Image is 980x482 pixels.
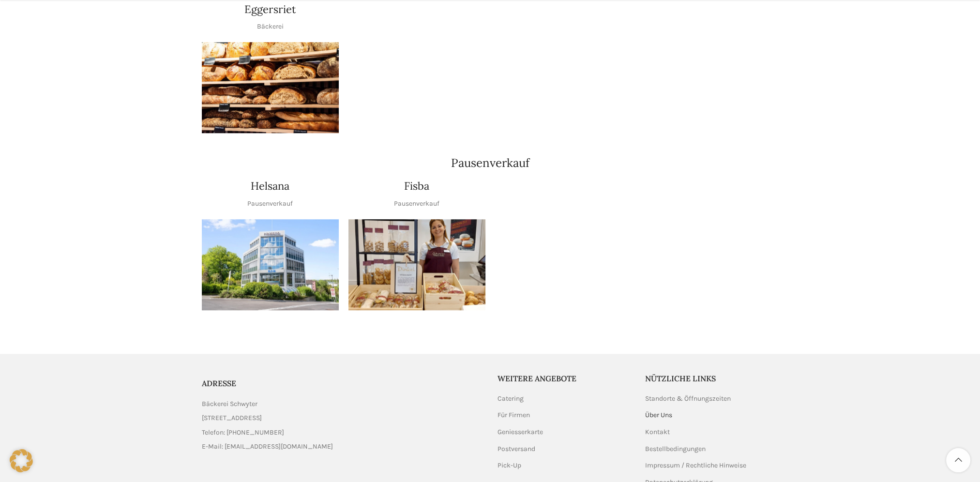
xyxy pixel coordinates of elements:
[645,427,671,437] a: Kontakt
[202,427,483,438] a: List item link
[498,461,522,470] a: Pick-Up
[202,42,339,134] img: schwyter-34
[394,198,439,209] p: Pausenverkauf
[946,448,970,472] a: Scroll to top button
[202,399,257,409] span: Bäckerei Schwyter
[244,2,296,17] h4: Eggersriet
[348,219,485,311] img: 20230228_153619-1-800x800
[498,427,544,437] a: Geniesserkarte
[645,461,747,470] a: Impressum / Rechtliche Hinweise
[645,394,732,404] a: Standorte & Öffnungszeiten
[645,444,707,454] a: Bestellbedingungen
[251,179,289,194] h4: Helsana
[498,444,536,454] a: Postversand
[202,219,339,311] div: 1 / 1
[348,219,485,311] div: 1 / 1
[202,42,339,134] div: 1 / 1
[202,219,339,311] img: image.imageWidth__1140
[645,410,673,420] a: Über Uns
[202,413,262,423] span: [STREET_ADDRESS]
[247,198,293,209] p: Pausenverkauf
[498,410,531,420] a: Für Firmen
[202,378,236,388] span: ADRESSE
[498,373,631,384] h5: Weitere Angebote
[645,373,779,384] h5: Nützliche Links
[202,157,779,169] h2: Pausenverkauf
[498,394,525,404] a: Catering
[202,441,333,452] span: E-Mail: [EMAIL_ADDRESS][DOMAIN_NAME]
[257,21,284,32] p: Bäckerei
[404,179,429,194] h4: Fisba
